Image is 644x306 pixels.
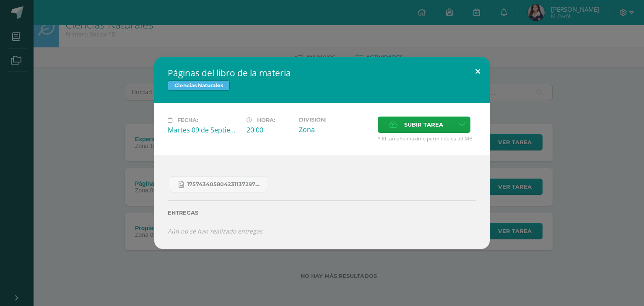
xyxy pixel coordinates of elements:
label: División: [299,117,371,123]
span: Fecha: [177,117,198,123]
span: Subir tarea [404,117,443,132]
div: 20:00 [247,125,292,135]
span: * El tamaño máximo permitido es 50 MB [378,135,476,142]
span: 17574340580423113729755887061151.jpg [187,181,262,188]
button: Close (Esc) [466,57,490,86]
h2: Páginas del libro de la materia [168,67,476,79]
i: Aún no se han realizado entregas [168,227,262,235]
span: Ciencias Naturales [168,80,230,91]
span: Hora: [257,117,275,123]
div: Zona [299,125,371,134]
a: 17574340580423113729755887061151.jpg [170,176,267,192]
div: Martes 09 de Septiembre [168,125,240,135]
label: Entregas [168,210,476,216]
